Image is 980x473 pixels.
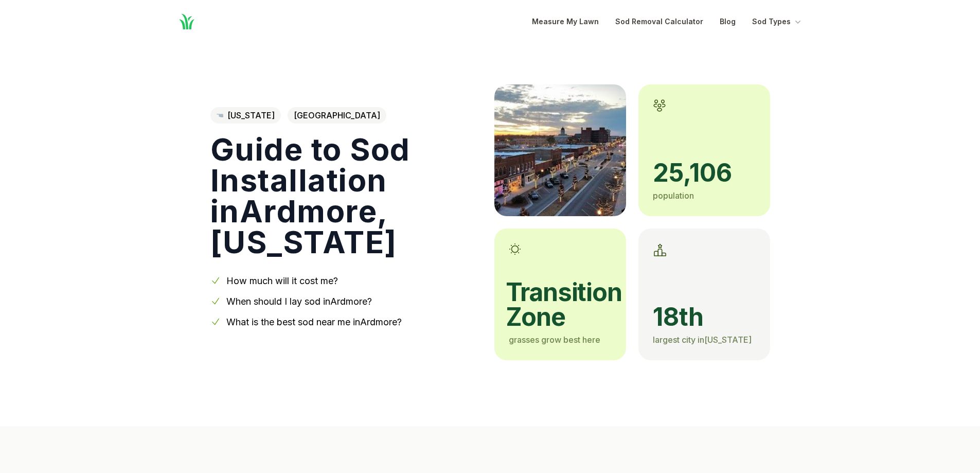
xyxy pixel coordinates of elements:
[210,134,478,257] h1: Guide to Sod Installation in Ardmore , [US_STATE]
[509,335,600,345] span: grasses grow best here
[226,317,402,327] a: What is the best sod near me inArdmore?
[752,15,803,28] button: Sod Types
[217,114,223,117] img: Oklahoma state outline
[653,190,694,201] span: population
[653,335,752,345] span: largest city in [US_STATE]
[226,275,338,286] a: How much will it cost me?
[532,15,599,28] a: Measure My Lawn
[653,305,756,329] span: 18th
[615,15,703,28] a: Sod Removal Calculator
[226,296,372,307] a: When should I lay sod inArdmore?
[506,280,612,329] span: transition zone
[288,107,386,124] span: [GEOGRAPHIC_DATA]
[494,84,626,216] img: A picture of Ardmore
[720,15,736,28] a: Blog
[653,161,756,185] span: 25,106
[210,107,281,124] a: [US_STATE]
